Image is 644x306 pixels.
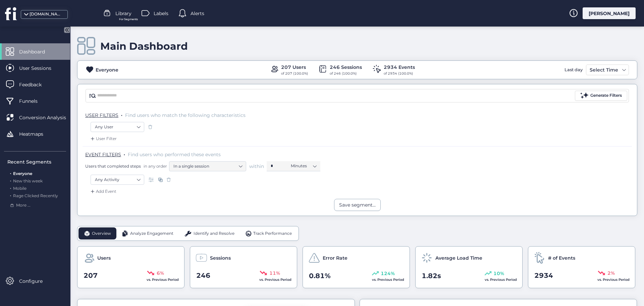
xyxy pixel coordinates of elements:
[13,178,43,183] span: New this week
[19,277,53,285] span: Configure
[157,269,164,277] span: 6%
[588,66,620,74] div: Select Time
[173,161,242,171] nz-select-item: In a single session
[100,40,188,52] div: Main Dashboard
[119,17,138,21] span: For Segments
[124,150,125,157] span: .
[85,112,118,118] span: USER FILTERS
[339,201,376,209] div: Save segment...
[309,271,331,281] span: 0.81%
[281,63,308,71] div: 207 Users
[96,66,118,74] div: Everyone
[607,269,615,277] span: 2%
[196,270,210,281] span: 246
[291,161,316,171] nz-select-item: Minutes
[121,111,122,118] span: .
[92,230,111,237] span: Overview
[422,271,441,281] span: 1.82s
[19,130,53,138] span: Heatmaps
[259,277,291,282] span: vs. Previous Period
[154,10,168,17] span: Labels
[548,254,575,262] span: # of Events
[269,269,280,277] span: 11%
[95,122,140,132] nz-select-item: Any User
[13,193,58,198] span: Rage Clicked Recently
[191,10,204,17] span: Alerts
[372,277,404,282] span: vs. Previous Period
[115,10,131,17] span: Library
[16,202,31,209] span: More ...
[13,186,26,191] span: Mobile
[597,277,630,282] span: vs. Previous Period
[130,230,173,237] span: Analyze Engagement
[590,92,622,99] div: Generate Filters
[7,158,66,166] div: Recent Segments
[10,192,11,198] span: .
[13,171,32,176] span: Everyone
[435,254,482,262] span: Average Load Time
[330,63,362,71] div: 246 Sessions
[10,177,11,183] span: .
[85,151,121,158] span: EVENT FILTERS
[19,48,55,55] span: Dashboard
[85,163,141,169] span: Users that completed steps
[323,254,347,262] span: Error Rate
[142,163,167,169] span: in any order
[147,277,179,282] span: vs. Previous Period
[97,254,111,262] span: Users
[95,175,140,185] nz-select-item: Any Activity
[330,71,362,76] div: of 246 (100.0%)
[19,97,48,105] span: Funnels
[575,91,627,101] button: Generate Filters
[125,112,246,118] span: Find users who match the following characteristics
[30,11,63,17] div: [DOMAIN_NAME]
[19,114,76,121] span: Conversion Analysis
[128,151,221,158] span: Find users who performed these events
[485,277,517,282] span: vs. Previous Period
[89,188,116,195] div: Add Event
[19,64,61,72] span: User Sessions
[583,7,636,19] div: [PERSON_NAME]
[89,135,117,142] div: User Filter
[194,230,234,237] span: Identify and Resolve
[534,270,553,281] span: 2934
[10,170,11,176] span: .
[384,71,415,76] div: of 2934 (100.0%)
[563,64,584,75] div: Last day
[10,184,11,191] span: .
[84,270,98,281] span: 207
[210,254,231,262] span: Sessions
[249,163,264,170] span: within
[381,270,395,277] span: 124%
[281,71,308,76] div: of 207 (100.0%)
[253,230,292,237] span: Track Performance
[19,81,52,88] span: Feedback
[493,270,504,277] span: 10%
[384,63,415,71] div: 2934 Events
